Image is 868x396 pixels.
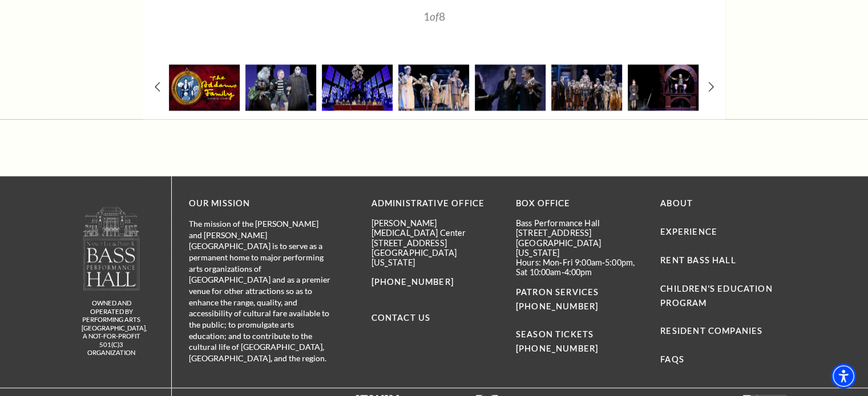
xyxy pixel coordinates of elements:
a: FAQs [660,354,684,364]
p: [PHONE_NUMBER] [372,275,499,289]
img: Three characters in theatrical costumes interact on stage, with a colorful backdrop. One wears a ... [245,64,316,111]
p: [PERSON_NAME][MEDICAL_DATA] Center [372,218,499,238]
p: PATRON SERVICES [PHONE_NUMBER] [516,285,643,314]
a: Contact Us [372,313,431,322]
span: of [430,10,439,23]
p: owned and operated by Performing Arts [GEOGRAPHIC_DATA], A NOT-FOR-PROFIT 501(C)3 ORGANIZATION [82,299,142,357]
p: SEASON TICKETS [PHONE_NUMBER] [516,314,643,357]
p: 1 8 [215,11,654,22]
a: Children's Education Program [660,284,772,308]
img: A theatrical performance featuring a diverse cast in elaborate costumes, with a gothic theme and ... [551,64,622,111]
a: Experience [660,227,717,236]
p: [STREET_ADDRESS] [516,228,643,238]
img: A theatrical scene featuring a long table with characters, surrounded by ghostly figures and dram... [322,64,393,111]
p: Hours: Mon-Fri 9:00am-5:00pm, Sat 10:00am-4:00pm [516,258,643,277]
img: A couple dances on stage, dressed in elegant costumes. The woman wears a dark, lace gown, while t... [475,64,546,111]
img: A stage scene featuring a girl in a black dress and braids standing beside a seated boy in stripe... [628,64,699,111]
p: [GEOGRAPHIC_DATA][US_STATE] [516,238,643,258]
img: owned and operated by Performing Arts Fort Worth, A NOT-FOR-PROFIT 501(C)3 ORGANIZATION [82,206,140,290]
a: About [660,198,693,208]
p: [STREET_ADDRESS] [372,238,499,248]
p: OUR MISSION [189,197,332,211]
a: Resident Companies [660,326,762,336]
p: BOX OFFICE [516,197,643,211]
img: A theatrical performance featuring characters in vintage costumes, with dramatic poses and expres... [398,64,469,111]
p: Bass Performance Hall [516,218,643,228]
img: A stylized illustration of the Addams Family in a gold frame, with a dark red background. Text re... [169,64,240,111]
div: Accessibility Menu [831,364,856,389]
p: Administrative Office [372,197,499,211]
p: [GEOGRAPHIC_DATA][US_STATE] [372,248,499,268]
a: Rent Bass Hall [660,255,736,265]
p: The mission of the [PERSON_NAME] and [PERSON_NAME][GEOGRAPHIC_DATA] is to serve as a permanent ho... [189,218,332,364]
